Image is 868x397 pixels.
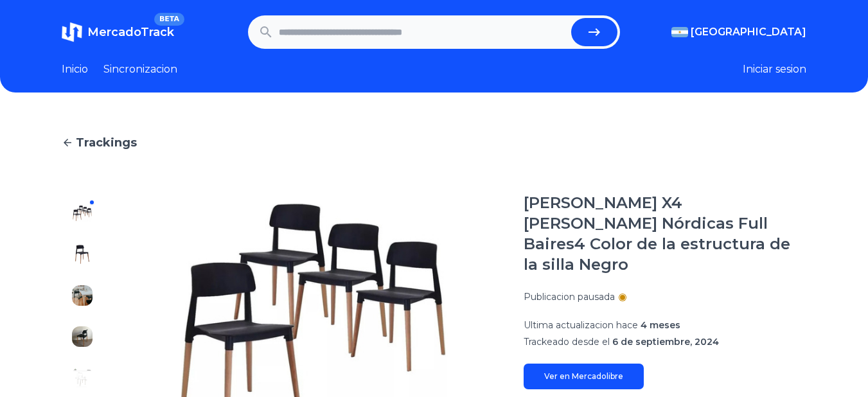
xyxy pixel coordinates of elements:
span: [GEOGRAPHIC_DATA] [691,24,806,40]
span: Ultima actualizacion hace [524,319,638,331]
span: MercadoTrack [87,25,174,39]
span: 4 meses [641,319,680,331]
img: Sillas Milan X4 Madera Nórdicas Full Baires4 Color de la estructura de la silla Negro [72,203,93,224]
img: Sillas Milan X4 Madera Nórdicas Full Baires4 Color de la estructura de la silla Negro [72,244,93,265]
a: Sincronizacion [103,62,177,77]
a: Ver en Mercadolibre [524,364,644,389]
button: Iniciar sesion [743,62,806,77]
p: Publicacion pausada [524,290,615,303]
span: Trackeado desde el [524,336,610,348]
h1: [PERSON_NAME] X4 [PERSON_NAME] Nórdicas Full Baires4 Color de la estructura de la silla Negro [524,193,806,275]
a: MercadoTrackBETA [62,22,174,42]
a: Inicio [62,62,88,77]
img: MercadoTrack [62,22,82,42]
button: [GEOGRAPHIC_DATA] [671,24,806,40]
img: Sillas Milan X4 Madera Nórdicas Full Baires4 Color de la estructura de la silla Negro [72,326,93,347]
span: Trackings [76,134,137,152]
img: Sillas Milan X4 Madera Nórdicas Full Baires4 Color de la estructura de la silla Negro [72,367,93,388]
img: Sillas Milan X4 Madera Nórdicas Full Baires4 Color de la estructura de la silla Negro [72,285,93,306]
a: Trackings [62,134,806,152]
span: 6 de septiembre, 2024 [612,336,719,348]
img: Argentina [671,27,688,37]
span: BETA [154,13,184,26]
